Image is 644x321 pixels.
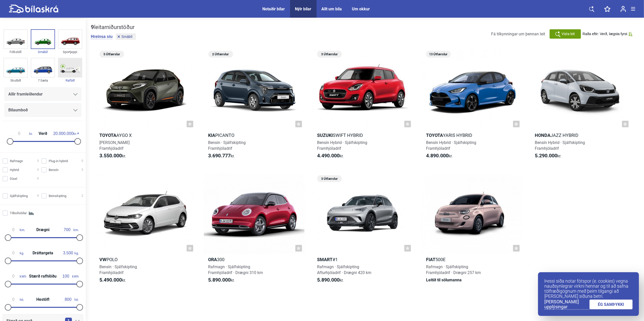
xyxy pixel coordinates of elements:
[49,158,68,164] span: Plug-in hybrid
[31,251,54,255] span: Dráttargeta
[426,264,481,275] span: Rafmagn · Sjálfskipting Framhjóladrif · Drægni 257 km
[317,257,332,262] b: Smart
[352,7,370,11] a: Um okkur
[91,24,137,31] div: leitarniðurstöður
[91,34,113,39] button: Hreinsa síu
[621,6,626,12] img: user-login.svg
[317,277,344,283] span: kr.
[95,257,196,262] h2: Polo
[204,174,305,288] a: ORA300Rafmagn · SjálfskiptingFramhjóladrif · Drægni 310 km5.890.000kr.
[426,140,476,151] span: Bensín Hybrid · Sjálfskipting Framhjóladrif
[317,277,340,283] b: 5.890.000
[121,35,132,38] span: Smábíl
[61,228,79,232] span: km.
[7,297,24,302] span: hö.
[81,167,83,172] span: 3
[99,257,106,262] b: VW
[81,158,83,164] span: 0
[37,193,39,199] span: 9
[313,49,413,163] a: 3 ÚtfærslurSuzukiSwift HybridBensín Hybrid · SjálfskiptingFramhjóladrif4.490.000kr.
[37,176,39,181] span: 0
[7,251,24,255] span: kg.
[426,133,443,138] b: Toyota
[91,24,94,30] b: 9
[322,7,342,11] a: Allt um bíla
[99,277,126,283] span: kr.
[81,193,83,199] span: 2
[7,228,25,232] span: km.
[320,51,339,58] span: 3 Útfærslur
[28,274,58,278] span: Stærð rafhlöðu
[295,7,312,11] a: Nýir bílar
[10,176,17,181] span: Dísel
[535,153,561,159] span: kr.
[4,78,28,83] div: Skutbíll
[99,277,122,283] b: 5.490.000
[491,32,545,36] span: Fá tilkynningar um þennan leit
[99,153,122,159] b: 3.550.000
[4,49,28,55] div: Fólksbíll
[37,132,48,136] span: Verð
[37,167,39,172] span: 3
[208,140,246,151] span: Bensín · Sjálfskipting Framhjóladrif
[313,132,413,138] h2: Swift Hybrid
[7,274,26,279] span: kWh
[544,299,590,310] a: [PERSON_NAME] upplýsingar
[583,32,633,36] button: Raða eftir: Verð, lægsta fyrst
[99,153,126,159] span: kr.
[544,279,633,299] p: Þessi síða notar fótspor (e. cookies) vegna nauðsynlegrar virkni hennar og til að safna tölfræðig...
[102,51,122,58] span: 5 Útfærslur
[530,132,631,138] h2: Jazz Hybrid
[583,32,627,36] span: Raða eftir: Verð, lægsta fyrst
[426,153,453,159] span: kr.
[9,131,33,136] span: kr.
[426,257,435,262] b: Fiat
[10,210,27,216] span: Tilboðsbílar
[422,49,522,163] a: 13 ÚtfærslurToyotaYaris HybridBensín Hybrid · SjálfskiptingFramhjóladrif4.890.000kr.
[62,251,79,255] span: kg.
[590,300,633,309] a: ÉG SAMÞYKKI
[208,153,231,159] b: 3.690.777
[422,132,522,138] h2: Yaris Hybrid
[317,133,333,138] b: Suzuki
[10,193,28,199] span: Sjálfskipting
[31,49,55,55] div: Smábíl
[562,31,575,37] span: Vista leit
[535,140,585,151] span: Bensín Hybrid · Sjálfskipting Framhjóladrif
[95,132,196,138] h2: Aygo X
[10,158,23,164] span: Rafmagn
[208,277,231,283] b: 5.890.000
[99,133,116,138] b: Toyota
[99,140,130,151] span: [PERSON_NAME] Framhjóladrif
[60,274,79,279] span: kWh
[95,174,196,288] a: VWPoloBensín · SjálfskiptingFramhjóladrif5.490.000kr.
[313,174,413,288] a: 3 ÚtfærslurSmart#1Rafmagn · SjálfskiptingAfturhjóladrif · Drægni 420 km5.890.000kr.
[204,257,305,262] h2: 300
[37,158,39,164] span: 3
[208,133,215,138] b: Kia
[116,33,136,40] button: Smábíl
[313,257,413,262] h2: #1
[317,140,367,151] span: Bensín Hybrid · Sjálfskipting Framhjóladrif
[49,167,59,172] span: Bensín
[208,277,235,283] span: kr.
[263,7,285,11] a: Notaðir bílar
[31,78,55,83] div: 7 Sæta
[58,49,82,55] div: Sportjeppi
[208,264,263,275] span: Rafmagn · Sjálfskipting Framhjóladrif · Drægni 310 km
[426,153,449,159] b: 4.890.000
[422,174,522,288] a: Fiat500eRafmagn · SjálfskiptingFramhjóladrif · Drægni 257 kmLeitið til sölumanna
[429,51,448,58] span: 13 Útfærslur
[208,257,217,262] b: ORA
[204,49,305,163] a: 2 ÚtfærslurKiaPicantoBensín · SjálfskiptingFramhjóladrif3.690.777kr.
[53,131,77,136] span: kr.
[317,264,371,275] span: Rafmagn · Sjálfskipting Afturhjóladrif · Drægni 420 km
[422,277,522,283] div: Leitið til sölumanna
[320,175,339,182] span: 3 Útfærslur
[317,153,344,159] span: kr.
[99,264,137,275] span: Bensín · Sjálfskipting Framhjóladrif
[62,297,79,302] span: hö.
